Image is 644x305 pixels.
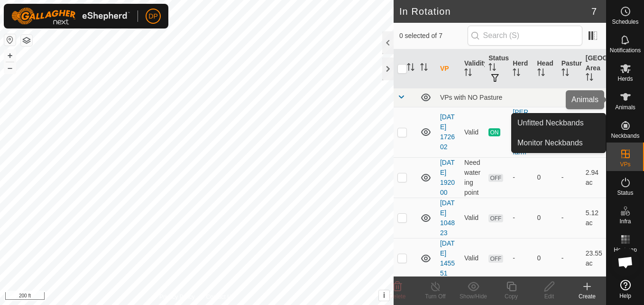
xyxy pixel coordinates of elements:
td: 0 [534,238,558,278]
td: Valid [460,198,485,238]
p-sorticon: Activate to sort [513,70,520,77]
div: Copy [492,292,530,301]
span: Help [619,293,631,299]
span: OFF [488,174,503,182]
span: DP [148,11,157,21]
span: VPs [620,162,630,167]
a: [DATE] 104823 [440,199,455,237]
td: Valid [460,238,485,278]
td: 0 [534,198,558,238]
div: Turn Off [416,292,454,301]
span: Neckbands [611,133,639,139]
span: OFF [488,214,503,222]
a: Open chat [611,248,640,276]
h2: In Rotation [399,6,591,17]
span: Notifications [610,48,641,53]
th: Herd [509,49,533,88]
span: 7 [591,4,597,19]
th: Validity [460,49,485,88]
p-sorticon: Activate to sort [537,70,545,77]
button: + [4,50,16,61]
span: Animals [615,105,635,110]
span: Monitor Neckbands [517,137,583,149]
span: Schedules [612,19,638,25]
span: OFF [488,255,503,263]
span: Infra [619,219,631,224]
th: Head [534,49,558,88]
a: Help [607,276,644,303]
button: i [379,290,389,301]
p-sorticon: Activate to sort [420,65,428,72]
span: i [383,291,385,299]
td: 0 [534,157,558,198]
button: Reset Map [4,34,16,46]
img: Gallagher Logo [11,8,130,25]
div: Show/Hide [454,292,492,301]
td: Need watering point [460,157,485,198]
span: Herds [617,76,633,82]
td: - [558,238,582,278]
div: Edit [530,292,568,301]
td: - [558,198,582,238]
div: VPs with NO Pasture [440,94,602,101]
td: - [558,157,582,198]
p-sorticon: Activate to sort [464,70,472,77]
span: Status [617,190,633,196]
span: ON [488,128,500,136]
div: - [513,253,529,263]
a: Unfitted Neckbands [512,114,606,133]
td: Valid [460,107,485,157]
td: - [558,107,582,157]
a: Monitor Neckbands [512,133,606,152]
td: 5.12 ac [582,198,606,238]
a: Contact Us [206,293,234,301]
th: VP [436,49,460,88]
div: - [513,213,529,223]
p-sorticon: Activate to sort [586,75,593,82]
a: [DATE] 145551 [440,239,455,277]
td: 23.55 ac [582,238,606,278]
td: 38 [534,107,558,157]
div: - [513,172,529,182]
span: Heatmap [614,247,637,253]
a: Privacy Policy [159,293,195,301]
p-sorticon: Activate to sort [407,65,414,72]
button: Map Layers [21,35,32,46]
th: Status [485,49,509,88]
th: Pasture [558,49,582,88]
th: [GEOGRAPHIC_DATA] Area [582,49,606,88]
span: 0 selected of 7 [399,31,468,41]
span: Delete [389,293,406,300]
input: Search (S) [468,26,582,46]
button: – [4,62,16,74]
p-sorticon: Activate to sort [561,70,569,77]
div: Create [568,292,606,301]
div: [PERSON_NAME] farm [513,107,529,157]
p-sorticon: Activate to sort [488,65,496,72]
td: 0.07 ac [582,107,606,157]
a: [DATE] 172602 [440,113,455,151]
span: Unfitted Neckbands [517,117,584,129]
td: 2.94 ac [582,157,606,198]
a: [DATE] 192000 [440,159,455,196]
